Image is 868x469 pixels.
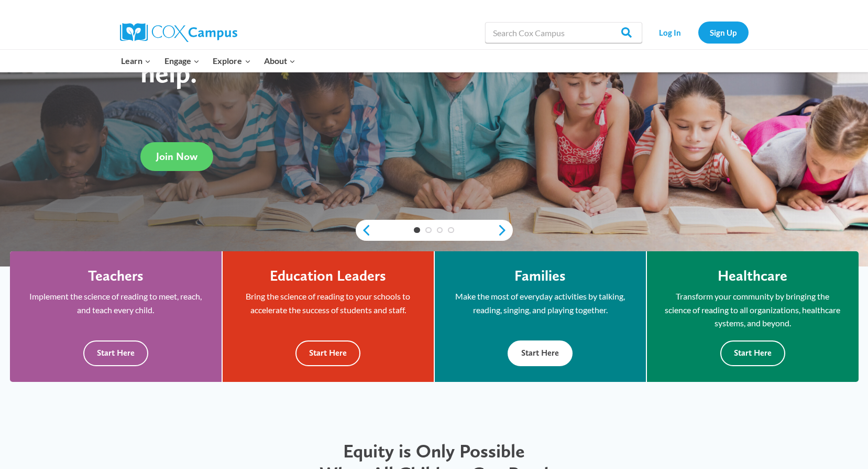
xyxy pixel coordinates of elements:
span: Join Now [156,151,197,163]
a: next [497,224,513,237]
a: Sign Up [698,22,749,43]
button: Child menu of About [257,50,302,72]
input: Search Cox Campus [485,22,642,43]
p: Transform your community by bringing the science of reading to all organizations, healthcare syst... [663,290,843,330]
button: Start Here [295,340,360,366]
button: Start Here [720,340,785,366]
a: Teachers Implement the science of reading to meet, reach, and teach every child. Start Here [10,251,222,382]
p: Implement the science of reading to meet, reach, and teach every child. [26,290,206,316]
h4: Healthcare [718,267,787,285]
img: Cox Campus [120,23,237,42]
a: 4 [448,227,454,233]
a: Families Make the most of everyday activities by talking, reading, singing, and playing together.... [435,251,646,382]
a: 2 [425,227,432,233]
a: Join Now [140,142,213,171]
button: Start Here [83,340,148,366]
a: 1 [414,227,420,233]
nav: Primary Navigation [115,50,302,72]
a: Education Leaders Bring the science of reading to your schools to accelerate the success of stude... [223,251,434,382]
h4: Families [514,267,566,285]
button: Child menu of Learn [115,50,158,72]
p: Make the most of everyday activities by talking, reading, singing, and playing together. [451,290,630,316]
div: content slider buttons [356,220,513,241]
h4: Education Leaders [270,267,386,285]
h4: Teachers [88,267,144,285]
button: Child menu of Engage [158,50,206,72]
p: Bring the science of reading to your schools to accelerate the success of students and staff. [238,290,418,316]
nav: Secondary Navigation [647,22,749,43]
button: Child menu of Explore [206,50,258,72]
a: 3 [437,227,443,233]
button: Start Here [508,340,573,366]
a: Log In [647,22,693,43]
a: previous [356,224,371,237]
a: Healthcare Transform your community by bringing the science of reading to all organizations, heal... [647,251,859,382]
